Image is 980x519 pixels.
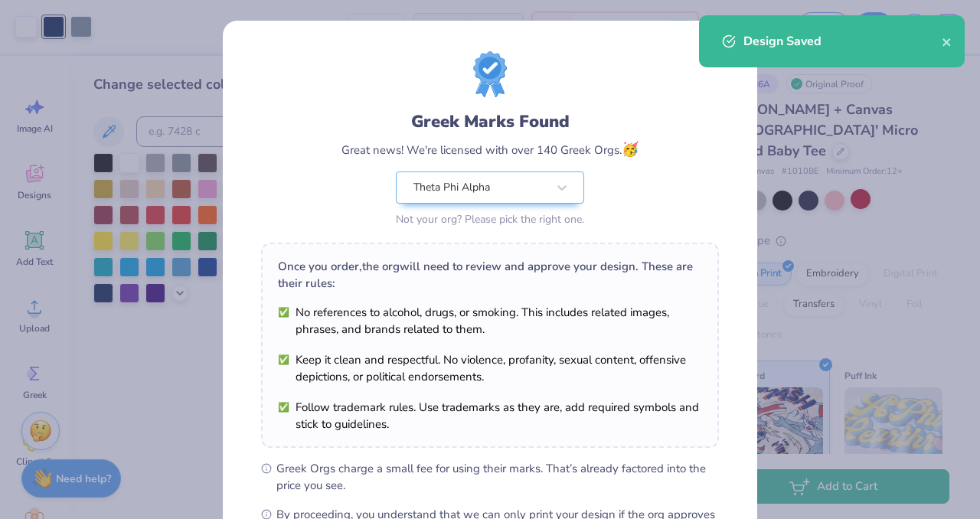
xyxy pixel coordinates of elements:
button: close [942,32,952,51]
li: Keep it clean and respectful. No violence, profanity, sexual content, offensive depictions, or po... [278,351,702,385]
img: License badge [473,51,507,97]
li: Follow trademark rules. Use trademarks as they are, add required symbols and stick to guidelines. [278,399,702,432]
div: Design Saved [743,32,942,51]
div: Greek Marks Found [411,109,570,134]
div: Not your org? Please pick the right one. [396,211,584,227]
div: Great news! We're licensed with over 140 Greek Orgs. [341,139,639,160]
div: Once you order, the org will need to review and approve your design. These are their rules: [278,258,702,292]
span: Greek Orgs charge a small fee for using their marks. That’s already factored into the price you see. [276,460,719,494]
li: No references to alcohol, drugs, or smoking. This includes related images, phrases, and brands re... [278,304,702,338]
span: 🥳 [622,140,639,158]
